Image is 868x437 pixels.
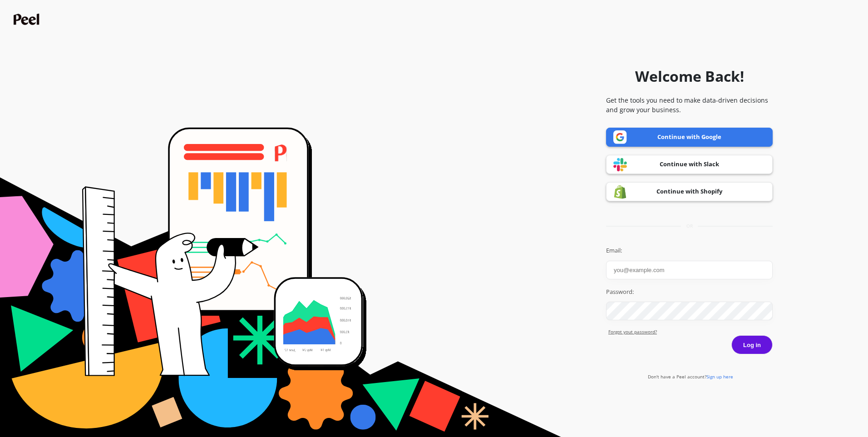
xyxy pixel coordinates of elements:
[706,373,733,380] span: Sign up here
[606,95,773,114] p: Get the tools you need to make data-driven decisions and grow your business.
[606,246,773,255] label: Email:
[731,335,773,354] button: Log in
[606,182,773,201] a: Continue with Shopify
[606,223,773,229] div: or
[606,288,773,297] label: Password:
[606,155,773,174] a: Continue with Slack
[613,158,627,172] img: Slack logo
[613,130,627,144] img: Google logo
[648,373,733,380] a: Don't have a Peel account?Sign up here
[635,65,744,87] h1: Welcome Back!
[14,14,42,25] img: Peel
[606,128,773,147] a: Continue with Google
[606,261,773,279] input: you@example.com
[613,185,627,199] img: Shopify logo
[608,328,773,335] a: Forgot yout password?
